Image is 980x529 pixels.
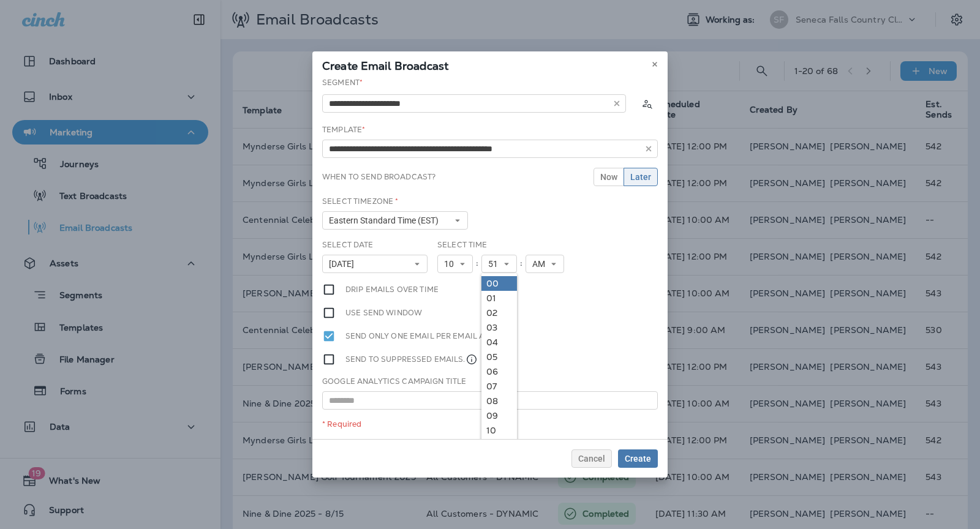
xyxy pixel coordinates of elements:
[322,419,658,429] div: * Required
[322,377,466,386] label: Google Analytics Campaign Title
[345,306,422,320] label: Use send window
[481,255,517,273] button: 51
[329,216,443,226] span: Eastern Standard Time (EST)
[571,449,612,468] button: Cancel
[312,51,668,77] div: Create Email Broadcast
[322,211,468,230] button: Eastern Standard Time (EST)
[625,454,651,463] span: Create
[517,255,526,273] div: :
[624,168,658,186] button: Later
[473,255,481,273] div: :
[345,353,478,366] label: Send to suppressed emails.
[481,306,517,320] a: 02
[636,92,658,114] button: Calculate the estimated number of emails to be sent based on selected segment. (This could take a...
[481,394,517,408] a: 08
[322,240,374,250] label: Select Date
[630,173,651,181] span: Later
[481,320,517,335] a: 03
[481,438,517,452] a: 11
[594,168,624,186] button: Now
[437,240,488,250] label: Select Time
[532,259,550,269] span: AM
[444,259,459,269] span: 10
[481,423,517,438] a: 10
[488,259,503,269] span: 51
[481,350,517,364] a: 05
[345,329,516,343] label: Send only one email per email address
[322,172,435,182] label: When to send broadcast?
[481,364,517,379] a: 06
[322,125,365,135] label: Template
[578,454,605,463] span: Cancel
[481,335,517,350] a: 04
[322,255,428,273] button: [DATE]
[481,408,517,423] a: 09
[526,255,564,273] button: AM
[600,173,617,181] span: Now
[481,276,517,291] a: 00
[481,291,517,306] a: 01
[329,259,359,269] span: [DATE]
[322,78,363,88] label: Segment
[345,283,439,296] label: Drip emails over time
[618,449,658,468] button: Create
[322,197,398,206] label: Select Timezone
[437,255,473,273] button: 10
[481,379,517,394] a: 07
